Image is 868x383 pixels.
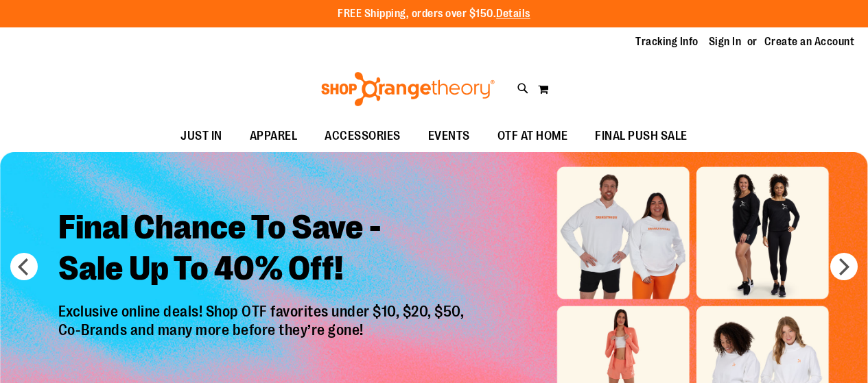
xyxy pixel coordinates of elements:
button: prev [10,253,38,280]
span: ACCESSORIES [325,121,401,151]
a: EVENTS [414,121,484,152]
a: APPAREL [236,121,312,152]
h2: Final Chance To Save - Sale Up To 40% Off! [48,197,478,304]
span: FINAL PUSH SALE [595,121,688,151]
p: FREE Shipping, orders over $150. [338,6,530,22]
a: FINAL PUSH SALE [581,121,701,152]
a: JUST IN [167,121,236,152]
span: EVENTS [428,121,470,151]
a: OTF AT HOME [484,121,582,152]
a: Tracking Info [635,34,699,49]
span: OTF AT HOME [497,121,568,151]
img: Shop Orangetheory [319,72,497,106]
p: Exclusive online deals! Shop OTF favorites under $10, $20, $50, Co-Brands and many more before th... [48,304,478,371]
a: Details [496,8,530,20]
a: Create an Account [764,34,855,49]
button: next [830,253,858,280]
a: Sign In [709,34,742,49]
a: ACCESSORIES [311,121,414,152]
span: JUST IN [180,121,222,151]
span: APPAREL [250,121,298,151]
